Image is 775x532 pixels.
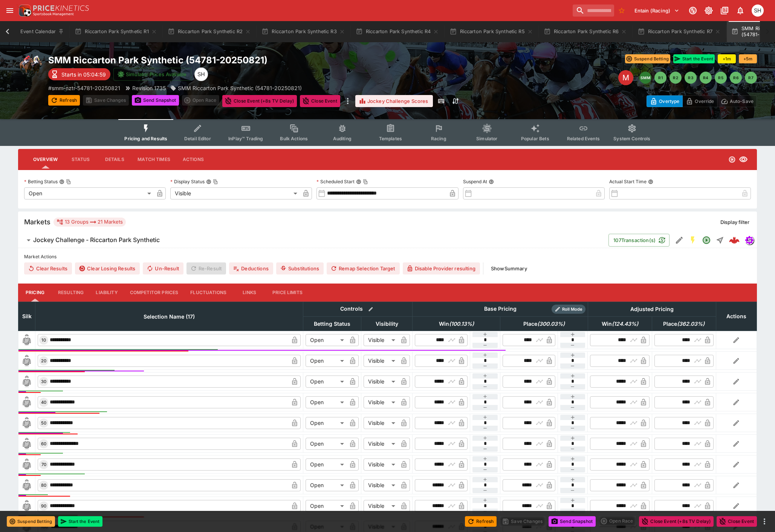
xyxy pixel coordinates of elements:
button: Select Tenant [630,5,684,17]
em: ( 300.03 %) [537,319,565,328]
button: Close Event [717,516,757,527]
img: blank-silk.png [21,417,33,429]
button: Start the Event [58,516,102,527]
button: Refresh [465,516,497,527]
span: Un-Result [143,262,183,274]
img: blank-silk.png [21,500,33,512]
button: Display StatusCopy To Clipboard [206,179,211,184]
img: Sportsbook Management [33,12,74,16]
span: 10 [40,337,47,343]
button: Connected to PK [686,4,700,17]
div: Open [306,334,347,346]
div: Visible [364,500,398,512]
p: Suspend At [463,178,487,185]
div: Visible [364,376,398,388]
img: blank-silk.png [21,334,33,346]
button: Links [232,284,266,302]
div: Open [24,187,154,199]
div: simulator [745,236,754,245]
h5: Markets [24,218,50,226]
p: Scheduled Start [316,178,355,185]
div: Visible [364,458,398,471]
span: Win(100.13%) [431,319,482,328]
button: Fluctuations [184,284,232,302]
em: ( 362.03 %) [677,319,705,328]
button: Bulk edit [366,304,376,314]
span: Pricing and Results [124,136,167,141]
button: Riccarton Park Synthetic R6 [539,21,632,42]
span: 40 [40,400,48,405]
button: Close Event (+8s TV Delay) [639,516,714,527]
p: Override [695,97,714,105]
button: Close Event (+8s TV Delay) [222,95,297,107]
button: R2 [670,72,682,84]
button: Overtype [647,95,683,107]
span: Detail Editor [184,136,211,141]
div: SMM Riccarton Park Synthetic (54781-20250821) [170,84,302,92]
button: Betting StatusCopy To Clipboard [59,179,64,184]
button: Remap Selection Target [327,262,400,274]
button: Match Times [131,150,176,169]
button: Riccarton Park Synthetic R2 [163,21,256,42]
img: blank-silk.png [21,355,33,367]
div: Visible [364,396,398,408]
p: Overtype [659,97,679,105]
button: Documentation [718,4,731,17]
div: Open [306,355,347,367]
div: Open [306,479,347,491]
button: R3 [685,72,697,84]
span: Betting Status [306,319,359,328]
div: Visible [364,355,398,367]
span: Selection Name (17) [135,312,203,321]
button: Override [682,95,717,107]
div: split button [182,95,219,106]
div: Visible [364,334,398,346]
button: Riccarton Park Synthetic R5 [445,21,538,42]
button: Status [64,150,98,169]
span: Popular Bets [521,136,549,141]
button: R5 [715,72,727,84]
input: search [573,5,614,17]
button: Copy To Clipboard [213,179,218,184]
p: Revision 1735 [132,84,166,92]
button: Riccarton Park Synthetic R4 [351,21,444,42]
button: Suspend Betting [7,516,55,527]
button: Start the Event [673,54,715,63]
button: more [760,517,769,526]
span: Related Events [567,136,600,141]
button: Straight [713,233,727,247]
p: Starts in 05:04:59 [61,71,106,78]
button: Jockey Challenge Scores [355,95,433,107]
button: Suspend Betting [625,54,670,63]
h2: Copy To Clipboard [48,54,403,66]
span: 80 [40,483,48,488]
a: a7e5d079-b302-48ab-a322-9c1c3effba5c [727,233,742,248]
th: Controls [303,302,413,316]
span: Templates [379,136,402,141]
button: Price Limits [266,284,309,302]
span: Racing [431,136,446,141]
img: PriceKinetics Logo [17,3,32,18]
span: 30 [40,379,48,384]
svg: Open [702,236,711,245]
div: Show/hide Price Roll mode configuration. [552,305,585,314]
button: Display filter [716,216,754,228]
button: Copy To Clipboard [363,179,368,184]
div: Open [306,396,347,408]
button: Open [700,233,713,247]
img: blank-silk.png [21,458,33,471]
th: Silk [18,302,35,331]
div: Open [306,500,347,512]
p: Display Status [170,178,205,185]
img: blank-silk.png [21,438,33,450]
span: Bulk Actions [280,136,308,141]
th: Adjusted Pricing [588,302,716,316]
img: horse_racing.png [18,54,42,78]
div: Scott Hunt [194,67,208,81]
span: Place(362.03%) [655,319,713,328]
span: Place(300.03%) [515,319,573,328]
button: Close Event [300,95,340,107]
p: Copy To Clipboard [48,84,120,92]
button: Event Calendar [16,21,69,42]
button: R4 [700,72,712,84]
